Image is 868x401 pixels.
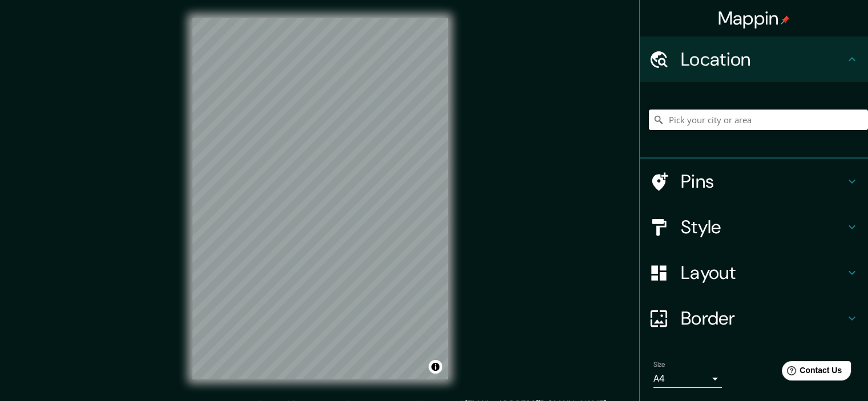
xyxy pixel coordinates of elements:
h4: Pins [681,170,845,193]
input: Pick your city or area [649,110,868,130]
div: Location [640,37,868,82]
div: Pins [640,159,868,204]
img: pin-icon.png [781,15,790,25]
h4: Style [681,216,845,238]
div: Border [640,295,868,341]
div: Layout [640,250,868,295]
button: Toggle attribution [429,360,442,374]
canvas: Map [192,18,448,379]
label: Size [653,360,665,370]
h4: Mappin [718,7,790,30]
h4: Layout [681,261,845,284]
div: Style [640,204,868,250]
h4: Location [681,48,845,71]
h4: Border [681,307,845,330]
iframe: Help widget launcher [766,357,855,388]
div: A4 [653,370,722,388]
